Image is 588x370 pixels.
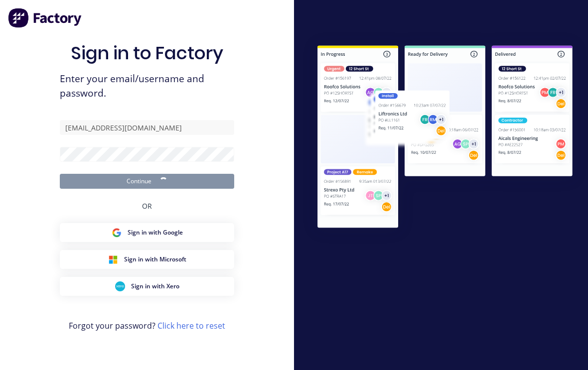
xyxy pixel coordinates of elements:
button: Continue [60,174,234,189]
span: Sign in with Microsoft [124,255,186,264]
h1: Sign in to Factory [71,42,223,64]
div: OR [142,189,152,223]
button: Google Sign inSign in with Google [60,223,234,242]
span: Sign in with Google [128,228,183,237]
img: Factory [8,8,83,28]
button: Xero Sign inSign in with Xero [60,277,234,296]
img: Xero Sign in [115,281,125,291]
span: Enter your email/username and password. [60,72,234,101]
input: Email/Username [60,120,234,135]
img: Microsoft Sign in [108,254,118,264]
img: Google Sign in [112,228,122,238]
img: Sign in [302,31,588,245]
span: Forgot your password? [69,320,225,332]
button: Microsoft Sign inSign in with Microsoft [60,250,234,269]
a: Click here to reset [157,320,225,331]
span: Sign in with Xero [131,282,179,291]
